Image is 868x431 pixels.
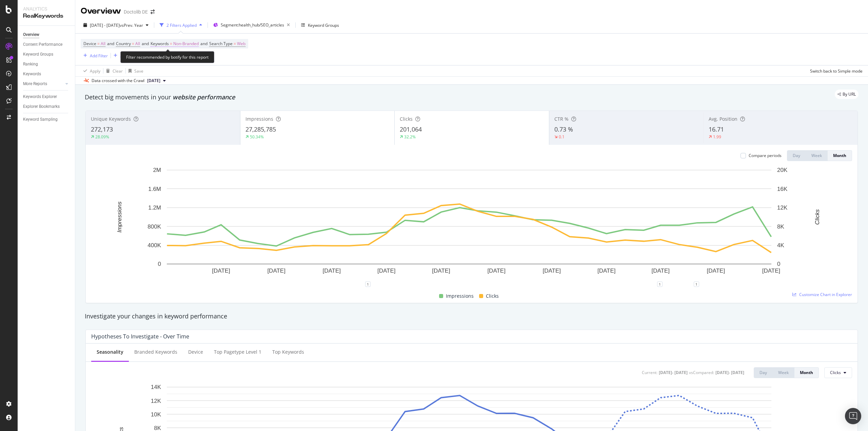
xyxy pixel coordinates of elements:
div: Overview [23,31,39,38]
div: Keyword Sampling [23,116,58,123]
div: Data crossed with the Crawl [92,78,144,84]
text: Impressions [116,201,123,233]
div: Seasonality [97,349,123,355]
text: 4K [777,242,784,249]
text: 1.6M [148,186,161,192]
text: 0 [158,261,161,267]
text: 20K [777,167,788,173]
span: and [200,41,208,46]
div: Clear [113,68,123,74]
div: Current: [642,370,657,375]
button: Clear [103,65,123,76]
div: 1 [694,281,699,287]
span: 272,173 [91,125,113,133]
div: 1 [657,281,663,287]
text: 16K [777,186,788,192]
div: Day [759,370,767,375]
div: Keyword Groups [23,51,53,58]
span: Device [83,41,96,46]
a: Keywords [23,71,70,78]
text: [DATE] [267,268,285,274]
button: Apply [81,65,100,76]
div: More Reports [23,80,47,87]
a: Keyword Groups [23,51,70,58]
div: Top Keywords [272,349,304,355]
div: Device [188,349,203,355]
span: CTR % [554,116,569,122]
button: Add Filter Group [111,52,151,60]
div: Open Intercom Messenger [845,408,861,424]
div: 50.34% [250,134,264,140]
div: Branded Keywords [134,349,177,355]
text: [DATE] [487,268,506,274]
text: 12K [151,397,161,404]
div: 1 [365,281,371,287]
span: and [107,41,114,46]
text: [DATE] [543,268,561,274]
div: arrow-right-arrow-left [151,9,155,14]
a: Ranking [23,61,70,68]
span: Impressions [245,116,273,122]
div: Week [778,370,789,375]
a: Customize Chart in Explorer [792,292,852,297]
button: Month [828,150,852,161]
span: 201,064 [400,125,422,133]
span: Unique Keywords [91,116,131,122]
span: = [234,41,236,46]
span: Non-Branded [173,39,199,48]
div: Doctolib DE [124,8,148,15]
div: vs Compared : [689,370,714,375]
div: Keyword Groups [308,22,339,28]
div: Apply [90,68,100,74]
span: Web [237,39,245,48]
div: Month [833,153,846,158]
div: 0.1 [559,134,565,140]
span: All [101,39,105,48]
div: Analytics [23,5,70,12]
span: Clicks [400,116,413,122]
span: Impressions [446,292,474,300]
div: Compare periods [749,153,782,158]
button: Segment:health_hub/SEO_articles [211,20,293,31]
span: Country [116,41,131,46]
text: 800K [147,223,161,230]
span: By URL [843,92,856,96]
span: All [135,39,140,48]
text: Clicks [814,209,821,225]
text: 12K [777,204,788,211]
div: Overview [81,5,121,17]
text: [DATE] [377,268,396,274]
text: [DATE] [323,268,341,274]
div: Month [800,370,813,375]
div: Ranking [23,61,38,68]
text: [DATE] [762,268,781,274]
button: [DATE] [144,77,169,85]
button: Switch back to Simple mode [807,65,863,76]
span: vs Prev. Year [120,22,143,28]
span: 27,285,785 [245,125,276,133]
span: Customize Chart in Explorer [799,292,852,297]
text: 0 [777,261,780,267]
div: Add Filter [90,53,108,59]
span: Clicks [486,292,499,300]
span: = [170,41,172,46]
button: Day [754,367,773,378]
div: [DATE] - [DATE] [659,370,688,375]
div: Switch back to Simple mode [810,68,863,74]
button: Month [794,367,819,378]
text: 8K [777,223,784,230]
a: Content Performance [23,41,70,48]
button: Week [806,150,828,161]
div: Add Filter Group [120,53,151,59]
div: RealKeywords [23,12,70,20]
a: Overview [23,31,70,38]
span: [DATE] - [DATE] [90,22,120,28]
div: Filter recommended by botify for this report [120,51,214,63]
div: 1.99 [713,134,721,140]
a: Keyword Sampling [23,116,70,123]
span: Clicks [830,370,841,375]
button: Add Filter [81,52,108,60]
a: Explorer Bookmarks [23,103,70,110]
svg: A chart. [91,166,847,284]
